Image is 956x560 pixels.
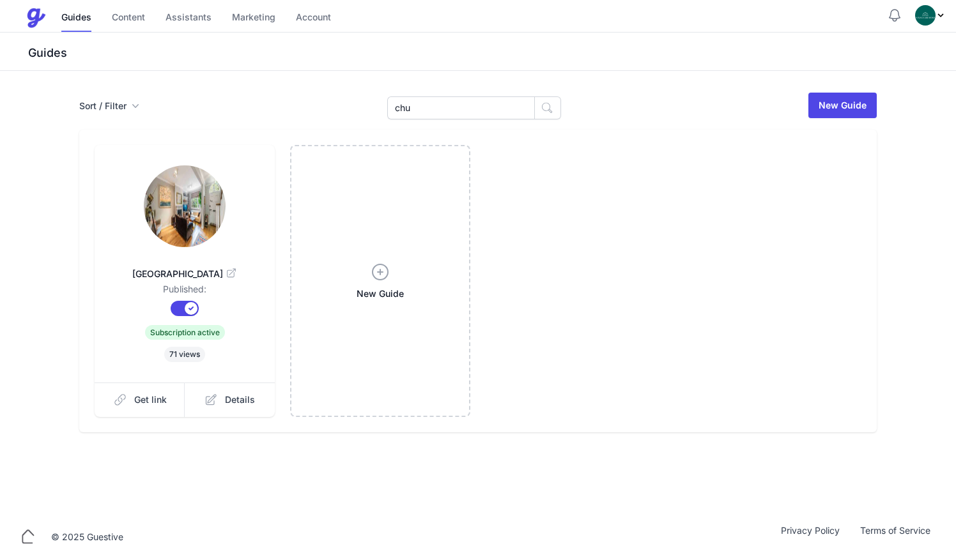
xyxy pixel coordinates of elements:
dd: Published: [115,283,254,301]
span: [GEOGRAPHIC_DATA] [115,268,254,280]
h3: Guides [26,45,956,61]
a: [GEOGRAPHIC_DATA] [115,252,254,283]
span: Get link [134,393,167,406]
a: Assistants [166,4,212,32]
input: Search Guides [387,96,535,119]
div: © 2025 Guestive [51,531,123,543]
img: Guestive Guides [26,8,46,28]
a: New Guide [808,93,877,118]
button: Notifications [887,8,902,23]
span: New Guide [357,287,404,300]
span: 71 views [164,347,205,362]
a: Marketing [232,4,275,32]
span: Subscription active [145,325,225,340]
img: oovs19i4we9w73xo0bfpgswpi0cd [915,5,936,26]
a: Get link [95,382,185,417]
a: Content [112,4,145,32]
a: Details [185,382,275,417]
span: Details [225,393,255,406]
a: Terms of Service [850,524,941,550]
button: Sort / Filter [79,100,139,112]
a: Guides [61,4,91,32]
div: Profile Menu [915,5,946,26]
a: Account [296,4,331,32]
a: Privacy Policy [771,524,850,550]
a: New Guide [290,145,470,417]
img: w47lgo77s9wue5zp0ihiy9adqoxd [144,165,226,247]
